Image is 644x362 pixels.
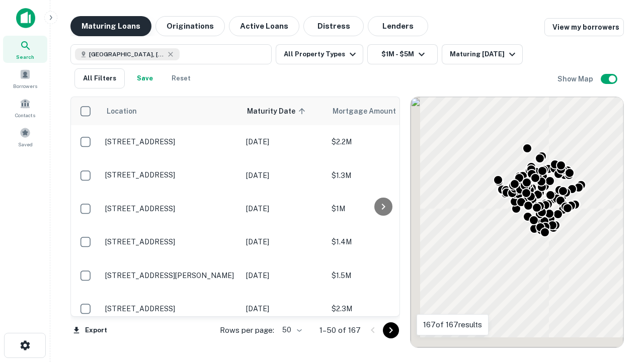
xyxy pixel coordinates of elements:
button: Go to next page [383,322,399,338]
button: Reset [165,68,197,88]
p: [DATE] [246,203,321,214]
button: [GEOGRAPHIC_DATA], [GEOGRAPHIC_DATA], [GEOGRAPHIC_DATA] [70,44,272,64]
p: [STREET_ADDRESS] [105,204,236,213]
iframe: Chat Widget [594,282,644,330]
p: [DATE] [246,170,321,181]
a: Search [3,36,47,63]
p: [STREET_ADDRESS][PERSON_NAME] [105,271,236,280]
a: Saved [3,123,47,150]
p: [DATE] [246,236,321,247]
p: [DATE] [246,270,321,281]
button: Active Loans [229,16,299,36]
p: $1M [332,203,432,214]
div: 50 [278,323,303,337]
a: Contacts [3,94,47,121]
span: Search [16,53,34,61]
p: [STREET_ADDRESS] [105,137,236,146]
span: Mortgage Amount [333,105,409,117]
p: $1.4M [332,236,432,247]
span: Location [106,105,137,117]
div: 0 0 [411,97,623,347]
p: [STREET_ADDRESS] [105,170,236,179]
p: 1–50 of 167 [319,324,361,336]
button: Maturing Loans [70,16,151,36]
th: Mortgage Amount [327,97,437,125]
button: Lenders [368,16,428,36]
p: [DATE] [246,136,321,147]
button: Export [70,323,110,338]
span: Saved [18,140,33,148]
a: View my borrowers [544,18,624,36]
button: Maturing [DATE] [442,44,523,64]
button: $1M - $5M [367,44,438,64]
button: All Filters [74,68,125,88]
p: $1.3M [332,170,432,181]
p: 167 of 167 results [423,319,482,331]
a: Borrowers [3,65,47,92]
span: Borrowers [13,82,37,90]
button: Save your search to get updates of matches that match your search criteria. [129,68,161,88]
th: Maturity Date [241,97,327,125]
p: [DATE] [246,303,321,314]
p: Rows per page: [220,324,274,336]
h6: Show Map [557,73,595,84]
th: Location [100,97,241,125]
img: capitalize-icon.png [16,8,35,28]
span: Contacts [15,111,35,119]
span: Maturity Date [247,105,308,117]
p: [STREET_ADDRESS] [105,304,236,313]
span: [GEOGRAPHIC_DATA], [GEOGRAPHIC_DATA], [GEOGRAPHIC_DATA] [89,50,165,59]
div: Maturing [DATE] [450,48,518,60]
p: $1.5M [332,270,432,281]
p: [STREET_ADDRESS] [105,237,236,246]
button: All Property Types [276,44,363,64]
p: $2.2M [332,136,432,147]
button: Originations [155,16,225,36]
p: $2.3M [332,303,432,314]
button: Distress [303,16,364,36]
